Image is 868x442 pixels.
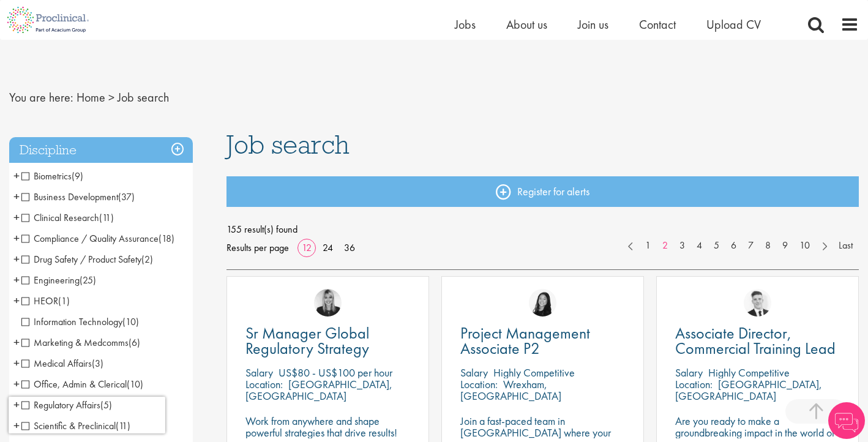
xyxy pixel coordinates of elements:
[21,232,174,245] span: Compliance / Quality Assurance
[159,232,174,245] span: (18)
[675,377,713,391] span: Location:
[13,375,20,393] span: +
[245,377,392,403] p: [GEOGRAPHIC_DATA], [GEOGRAPHIC_DATA]
[455,17,476,32] a: Jobs
[675,326,840,356] a: Associate Director, Commercial Training Lead
[13,187,20,206] span: +
[21,232,159,245] span: Compliance / Quality Assurance
[108,89,114,105] span: >
[127,378,143,391] span: (10)
[226,176,859,207] a: Register for alerts
[793,239,816,253] a: 10
[690,239,708,253] a: 4
[744,289,771,317] img: Nicolas Daniel
[529,289,556,317] img: Numhom Sudsok
[708,239,725,253] a: 5
[21,190,118,203] span: Business Development
[245,377,283,391] span: Location:
[9,89,73,105] span: You are here:
[77,89,105,105] a: breadcrumb link
[226,220,859,239] span: 155 result(s) found
[639,239,657,253] a: 1
[118,89,169,105] span: Job search
[13,167,20,185] span: +
[21,336,129,349] span: Marketing & Medcomms
[21,170,83,182] span: Biometrics
[460,365,488,380] span: Salary
[13,229,20,247] span: +
[493,365,575,380] p: Highly Competitive
[675,365,703,380] span: Salary
[725,239,743,253] a: 6
[340,241,359,254] a: 36
[21,190,135,203] span: Business Development
[92,357,103,370] span: (3)
[226,128,350,161] span: Job search
[708,365,790,380] p: Highly Competitive
[759,239,777,253] a: 8
[318,241,337,254] a: 24
[832,239,859,253] a: Last
[21,294,70,307] span: HEOR
[13,354,20,372] span: +
[675,377,822,403] p: [GEOGRAPHIC_DATA], [GEOGRAPHIC_DATA]
[21,211,114,224] span: Clinical Research
[21,294,58,307] span: HEOR
[21,336,140,349] span: Marketing & Medcomms
[639,17,676,32] a: Contact
[99,211,114,224] span: (11)
[460,326,625,356] a: Project Management Associate P2
[742,239,760,253] a: 7
[460,377,561,403] p: Wrexham, [GEOGRAPHIC_DATA]
[675,323,836,359] span: Associate Director, Commercial Training Lead
[297,241,316,254] a: 12
[13,333,20,351] span: +
[314,289,342,317] img: Janelle Jones
[21,253,153,266] span: Drug Safety / Product Safety
[226,239,289,257] span: Results per page
[460,377,498,391] span: Location:
[72,170,83,182] span: (9)
[21,211,99,224] span: Clinical Research
[21,170,72,182] span: Biometrics
[21,357,103,370] span: Medical Affairs
[13,395,20,414] span: +
[80,274,96,287] span: (25)
[828,402,865,439] img: Chatbot
[122,315,139,328] span: (10)
[13,291,20,310] span: +
[13,208,20,227] span: +
[21,378,127,391] span: Office, Admin & Clerical
[578,17,608,32] a: Join us
[776,239,794,253] a: 9
[245,326,410,356] a: Sr Manager Global Regulatory Strategy
[13,250,20,268] span: +
[460,323,590,359] span: Project Management Associate P2
[141,253,153,266] span: (2)
[9,397,165,433] iframe: reCAPTCHA
[21,274,80,287] span: Engineering
[21,378,143,391] span: Office, Admin & Clerical
[58,294,70,307] span: (1)
[21,315,122,328] span: Information Technology
[129,336,140,349] span: (6)
[9,137,193,163] h3: Discipline
[506,17,547,32] a: About us
[118,190,135,203] span: (37)
[656,239,674,253] a: 2
[21,357,92,370] span: Medical Affairs
[706,17,761,32] a: Upload CV
[13,271,20,289] span: +
[21,253,141,266] span: Drug Safety / Product Safety
[245,323,369,359] span: Sr Manager Global Regulatory Strategy
[279,365,392,380] p: US$80 - US$100 per hour
[21,274,96,287] span: Engineering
